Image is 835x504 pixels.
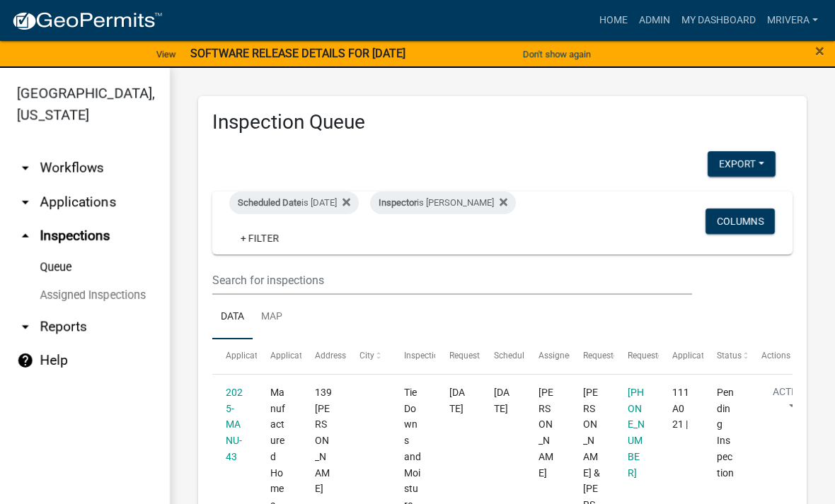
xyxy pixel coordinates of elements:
button: Columns [706,209,775,234]
span: 09/10/2025 [449,387,465,414]
span: Application Type [270,351,335,361]
span: Requested Date [449,351,509,361]
i: arrow_drop_down [17,194,34,211]
a: mrivera [761,7,824,34]
span: × [815,41,824,61]
a: My Dashboard [676,7,761,34]
span: Scheduled Date [238,197,301,208]
datatable-header-cell: City [346,339,391,373]
a: [PHONE_NUMBER] [628,387,645,479]
span: 139 GREGORY LN [315,387,332,495]
span: Inspector [379,197,417,208]
span: Address [315,351,346,361]
datatable-header-cell: Application [212,339,257,373]
button: Export [708,151,776,177]
a: 2025-MANU-43 [226,387,243,462]
i: arrow_drop_down [17,318,34,335]
div: is [DATE] [229,192,359,214]
datatable-header-cell: Requested Date [435,339,480,373]
a: Map [253,295,291,340]
span: 111A021 | [672,387,689,430]
i: arrow_drop_up [17,228,34,245]
datatable-header-cell: Application Type [257,339,301,373]
span: Cedrick Moreland [539,387,553,479]
a: Data [212,295,253,340]
strong: SOFTWARE RELEASE DETAILS FOR [DATE] [190,47,405,60]
button: Close [815,42,824,59]
span: 912 240-0608 [628,387,645,479]
a: Home [594,7,633,34]
span: Pending Inspection [717,387,734,479]
button: Action [761,385,819,420]
span: Application Description [672,351,761,361]
span: Inspection Type [404,351,464,361]
span: Application [226,351,270,361]
datatable-header-cell: Inspection Type [391,339,435,373]
input: Search for inspections [212,266,692,295]
datatable-header-cell: Requestor Name [570,339,614,373]
datatable-header-cell: Status [703,339,748,373]
div: [DATE] [494,385,512,417]
span: Status [717,351,742,361]
i: arrow_drop_down [17,160,34,177]
span: Actions [761,351,790,361]
i: help [17,352,34,369]
datatable-header-cell: Address [301,339,346,373]
span: Requestor Name [583,351,647,361]
datatable-header-cell: Assigned Inspector [524,339,569,373]
a: + Filter [229,225,290,251]
span: Scheduled Time [494,351,555,361]
datatable-header-cell: Actions [748,339,793,373]
div: is [PERSON_NAME] [370,192,516,214]
span: City [359,351,374,361]
a: Admin [633,7,676,34]
datatable-header-cell: Scheduled Time [480,339,524,373]
button: Don't show again [517,42,597,66]
h3: Inspection Queue [212,110,793,134]
span: Assigned Inspector [539,351,611,361]
a: View [151,42,182,66]
datatable-header-cell: Requestor Phone [614,339,659,373]
span: Requestor Phone [628,351,693,361]
datatable-header-cell: Application Description [659,339,703,373]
